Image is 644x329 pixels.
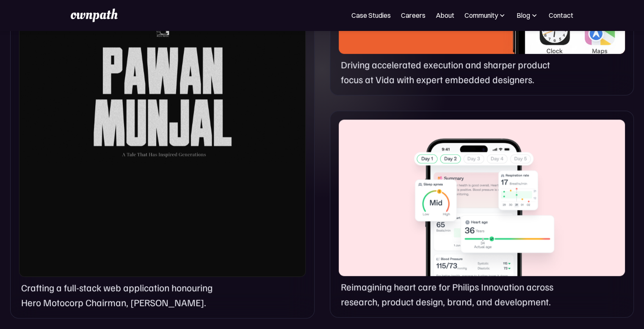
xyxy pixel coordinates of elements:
[464,10,506,20] div: Community
[436,10,454,20] a: About
[21,280,226,309] p: Crafting a full-stack web application honouring Hero Motocorp Chairman, [PERSON_NAME].
[341,57,562,86] p: Driving accelerated execution and sharper product focus at Vida with expert embedded designers.
[549,10,573,20] a: Contact
[517,10,539,20] div: Blog
[351,10,391,20] a: Case Studies
[341,279,562,308] p: Reimagining heart care for Philips Innovation across research, product design, brand, and develop...
[517,10,530,20] div: Blog
[464,10,498,20] div: Community
[401,10,426,20] a: Careers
